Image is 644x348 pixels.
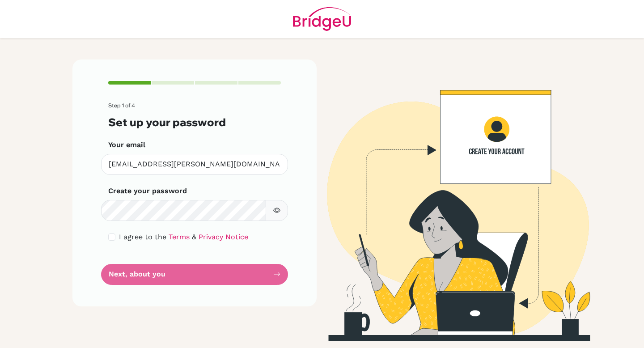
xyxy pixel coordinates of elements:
[108,186,187,196] label: Create your password
[101,154,288,175] input: Insert your email*
[119,233,166,241] span: I agree to the
[586,321,635,344] iframe: Opens a widget where you can find more information
[108,102,135,109] span: Step 1 of 4
[108,116,281,129] h3: Set up your password
[199,233,248,241] a: Privacy Notice
[192,233,196,241] span: &
[169,233,190,241] a: Terms
[108,140,145,150] label: Your email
